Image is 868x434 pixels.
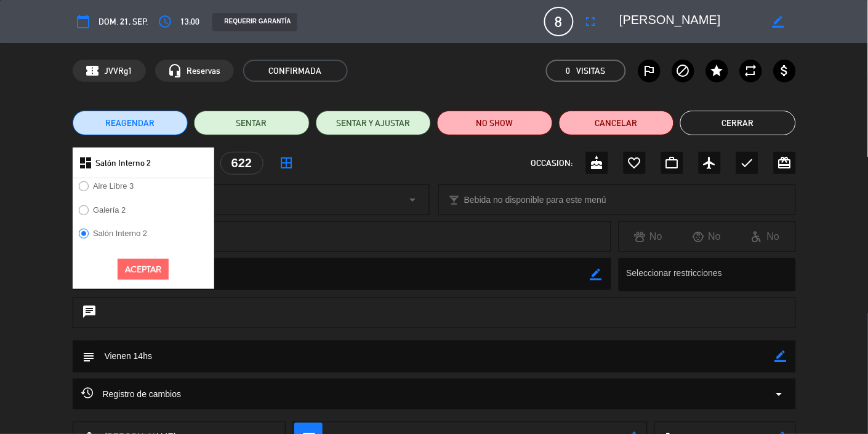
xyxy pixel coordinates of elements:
i: dashboard [79,156,94,170]
i: work_outline [665,156,680,170]
i: outlined_flag [642,63,657,78]
i: local_bar [448,194,460,206]
span: REAGENDAR [105,117,155,130]
i: repeat [744,63,758,78]
i: card_giftcard [778,156,792,170]
i: border_color [775,350,787,362]
button: Aceptar [118,259,169,280]
i: star [710,63,725,78]
em: Visitas [577,64,606,78]
button: SENTAR Y AJUSTAR [316,111,432,135]
button: NO SHOW [437,111,553,135]
i: attach_money [778,63,792,78]
span: Bebida no disponible para este menú [464,193,606,207]
div: No [619,229,678,245]
i: fullscreen [584,14,598,29]
label: Aire Libre 3 [93,182,134,190]
i: cake [590,156,605,170]
div: No [736,229,795,245]
i: border_all [279,156,294,170]
span: OCCASION: [531,156,573,170]
label: Salón Interno 2 [93,229,147,237]
button: calendar_today [73,10,95,33]
span: CONFIRMADA [243,60,348,82]
i: border_color [590,269,602,280]
button: SENTAR [194,111,310,135]
span: 0 [566,64,571,78]
i: airplanemode_active [702,156,717,170]
span: confirmation_number [86,63,100,78]
i: arrow_drop_down [405,192,420,207]
i: favorite_border [627,156,642,170]
span: 13:00 [181,15,200,29]
i: arrow_drop_down [772,387,787,401]
i: calendar_today [76,14,91,29]
i: block [676,63,691,78]
i: access_time [158,14,173,29]
label: Galería 2 [93,206,126,214]
span: Salón Interno 2 [95,156,151,170]
button: access_time [155,10,177,33]
span: Reservas [187,64,221,78]
span: JVVRg1 [105,64,133,78]
i: headset_mic [168,63,183,78]
button: fullscreen [580,10,602,33]
button: Cerrar [680,111,796,135]
div: No [678,229,736,245]
i: chat [82,304,97,322]
i: check [740,156,755,170]
span: 8 [544,7,574,36]
span: Registro de cambios [82,387,182,401]
button: REAGENDAR [73,111,188,135]
div: 622 [220,152,263,175]
div: REQUERIR GARANTÍA [212,13,297,31]
button: Cancelar [559,111,675,135]
span: dom. 21, sep. [99,15,148,29]
i: subject [82,350,95,363]
i: border_color [772,16,784,28]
